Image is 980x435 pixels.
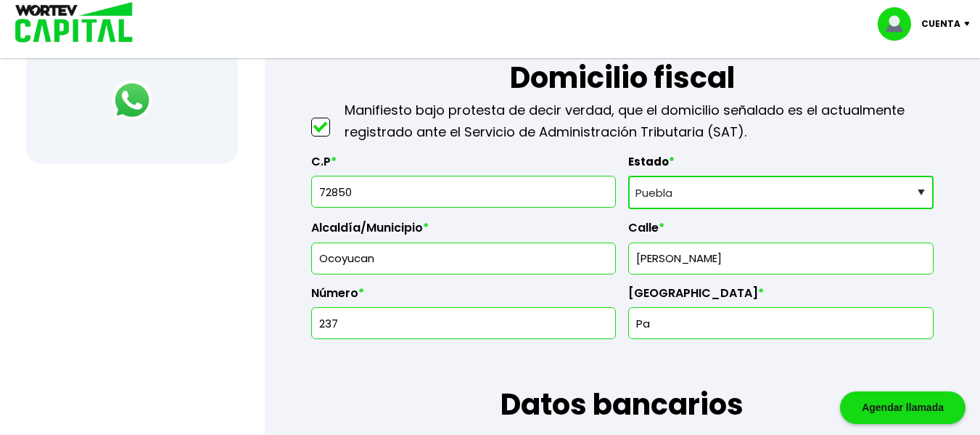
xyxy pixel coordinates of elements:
img: profile-image [878,7,921,41]
label: Estado [628,155,934,176]
label: C.P [311,155,617,176]
label: [GEOGRAPHIC_DATA] [628,286,934,308]
p: Cuenta [921,13,960,35]
input: Alcaldía o Municipio [318,243,610,274]
label: Calle [628,221,934,243]
p: Manifiesto bajo protesta de decir verdad, que el domicilio señalado es el actualmente registrado ... [345,99,934,143]
label: Número [311,286,617,308]
h1: Datos bancarios [311,339,934,426]
img: logos_whatsapp-icon.242b2217.svg [112,80,152,121]
label: Alcaldía/Municipio [311,221,617,243]
img: icon-down [960,22,980,26]
div: Agendar llamada [840,391,965,424]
